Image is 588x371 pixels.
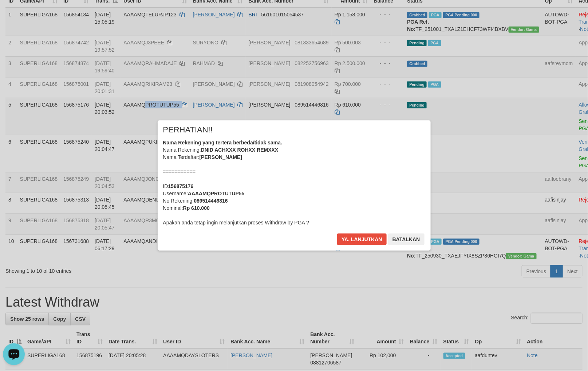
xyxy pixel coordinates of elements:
b: DNID ACHXXX ROHXX REMXXX [201,147,279,153]
button: Open LiveChat chat widget [3,3,25,25]
b: 156875176 [168,183,194,189]
span: PERHATIAN!! [163,126,213,133]
div: Nama Rekening: Nama Terdaftar: =========== ID Username: No Rekening: Nominal: Apakah anda tetap i... [163,139,425,226]
button: Ya, lanjutkan [337,234,387,245]
b: [PERSON_NAME] [200,154,242,160]
b: AAAAMQPROTUTUP55 [188,191,245,196]
b: Rp 610.000 [183,205,210,211]
b: 089514446816 [194,198,228,204]
b: Nama Rekening yang tertera berbeda/tidak sama. [163,140,283,145]
button: Batalkan [388,234,425,245]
